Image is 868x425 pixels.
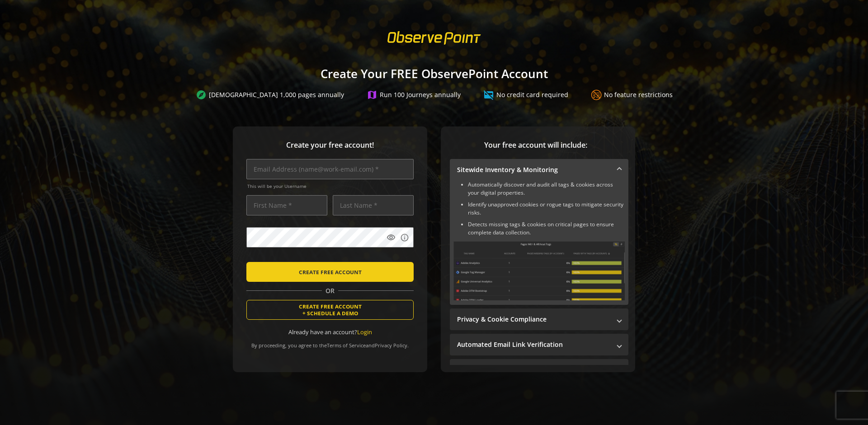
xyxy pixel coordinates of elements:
[333,195,414,215] input: Last Name *
[450,334,628,355] mat-expansion-panel-header: Automated Email Link Verification
[367,89,377,100] mat-icon: map
[591,89,673,100] div: No feature restrictions
[457,315,610,324] mat-panel-title: Privacy & Cookie Compliance
[196,89,207,100] mat-icon: explore
[246,195,327,215] input: First Name *
[450,359,628,381] mat-expansion-panel-header: Performance Monitoring with Web Vitals
[246,159,414,179] input: Email Address (name@work-email.com) *
[246,140,414,150] span: Create your free account!
[387,233,396,242] mat-icon: visibility
[247,183,414,189] span: This will be your Username
[367,89,461,100] div: Run 100 Journeys annually
[450,308,628,330] mat-expansion-panel-header: Privacy & Cookie Compliance
[483,89,494,100] mat-icon: credit_card_off
[375,342,407,349] a: Privacy Policy
[327,342,366,349] a: Terms of Service
[400,233,409,242] mat-icon: info
[468,181,625,197] li: Automatically discover and audit all tags & cookies across your digital properties.
[246,328,414,336] div: Already have an account?
[468,201,625,217] li: Identify unapproved cookies or rogue tags to mitigate security risks.
[468,220,625,237] li: Detects missing tags & cookies on critical pages to ensure complete data collection.
[457,340,610,349] mat-panel-title: Automated Email Link Verification
[196,89,344,100] div: [DEMOGRAPHIC_DATA] 1,000 pages annually
[450,159,628,181] mat-expansion-panel-header: Sitewide Inventory & Monitoring
[450,140,622,150] span: Your free account will include:
[299,303,362,317] span: CREATE FREE ACCOUNT + SCHEDULE A DEMO
[483,89,568,100] div: No credit card required
[457,165,610,174] mat-panel-title: Sitewide Inventory & Monitoring
[357,328,372,336] a: Login
[246,300,414,320] button: CREATE FREE ACCOUNT+ SCHEDULE A DEMO
[322,286,338,295] span: OR
[246,262,414,282] button: CREATE FREE ACCOUNT
[450,181,628,305] div: Sitewide Inventory & Monitoring
[246,336,414,349] div: By proceeding, you agree to the and .
[453,241,625,300] img: Sitewide Inventory & Monitoring
[299,264,362,280] span: CREATE FREE ACCOUNT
